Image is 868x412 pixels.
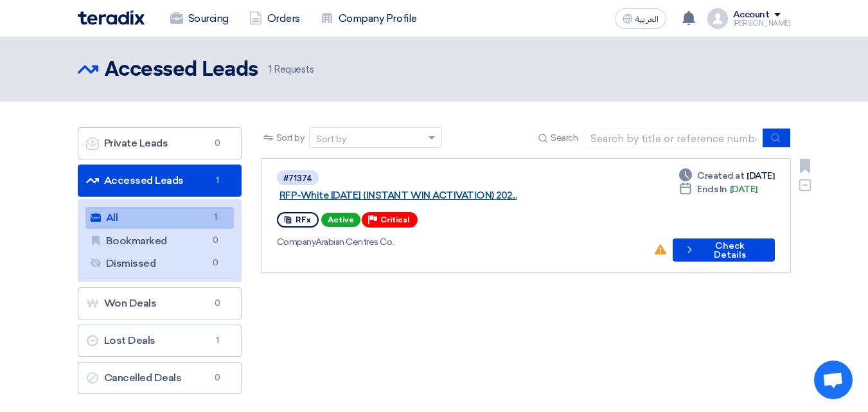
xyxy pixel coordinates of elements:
[321,213,360,227] span: Active
[210,372,226,384] span: 0
[279,190,601,201] a: RFP-White [DATE] (INSTANT WIN ACTIVATION) 202...
[551,131,578,145] span: Search
[78,325,242,357] a: Lost Deals1
[208,211,224,224] span: 1
[78,165,242,197] a: Accessed Leads1
[583,129,763,148] input: Search by title or reference number
[277,237,316,247] span: Company
[673,238,774,262] button: Check Details
[679,169,774,183] div: [DATE]
[78,287,242,319] a: Won Deals0
[78,362,242,394] a: Cancelled Deals0
[208,234,224,247] span: 0
[733,20,791,27] div: [PERSON_NAME]
[679,183,757,196] div: [DATE]
[85,230,234,252] a: Bookmarked
[276,131,305,145] span: Sort by
[239,4,310,33] a: Orders
[277,235,644,249] div: Arabian Centres Co.
[85,253,234,274] a: Dismissed
[210,334,226,347] span: 1
[380,215,410,224] span: Critical
[78,127,242,159] a: Private Leads0
[814,361,853,399] div: Open chat
[707,8,728,29] img: profile_test.png
[269,64,272,75] span: 1
[210,137,226,150] span: 0
[210,297,226,310] span: 0
[615,8,666,29] button: العربية
[697,183,727,196] span: Ends In
[310,4,427,33] a: Company Profile
[733,10,770,21] div: Account
[208,256,224,270] span: 0
[85,207,234,229] a: All
[296,215,311,224] span: RFx
[210,174,226,187] span: 1
[635,15,659,24] span: العربية
[697,169,744,183] span: Created at
[78,10,145,25] img: Teradix logo
[283,174,312,183] div: #71374
[269,62,314,77] span: Requests
[105,57,258,83] h2: Accessed Leads
[316,132,346,146] div: Sort by
[160,4,239,33] a: Sourcing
